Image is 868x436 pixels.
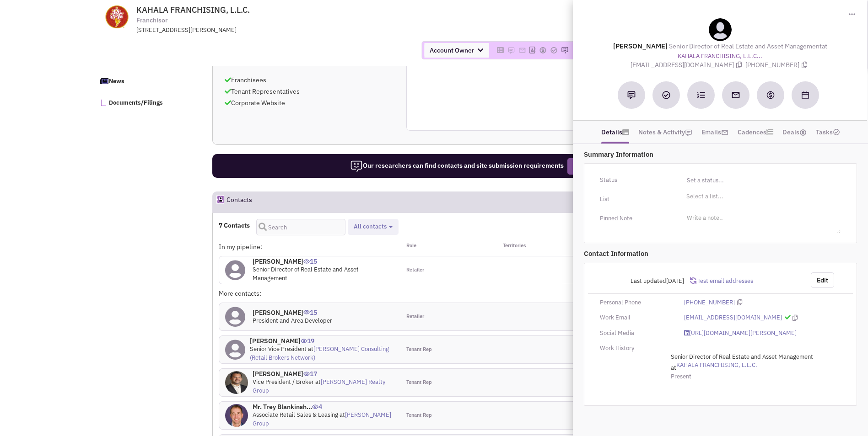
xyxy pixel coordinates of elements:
img: icon-researcher-20.png [350,160,363,173]
span: Tenant Rep [406,346,432,353]
span: Associate Retail Sales & Leasing [253,411,338,419]
img: Add a note [627,91,636,99]
h4: [PERSON_NAME] [253,308,332,317]
span: [PHONE_NUMBER] [745,61,809,69]
img: icon-UserInteraction.png [312,404,318,409]
div: More contacts: [219,289,400,298]
a: [PERSON_NAME] Group [253,411,391,427]
div: List [594,192,678,207]
img: u_A913Qge0C3WWxIxMJ9ow.jpg [225,371,248,394]
h4: [PERSON_NAME] [250,337,394,345]
img: Add a Task [662,91,670,99]
a: Cadences [738,125,773,139]
img: Please add to your accounts [518,47,526,54]
span: Vice President / Broker [253,378,314,386]
span: Account Owner [424,43,489,58]
span: Senior Director of Real Estate and Asset Management [669,42,822,50]
a: KAHALA FRANCHISING, L.L.C... [678,52,762,61]
input: Search [256,219,345,235]
a: Notes & Activity [638,125,692,139]
h4: Mr. Trey Blankinsh... [253,403,394,411]
img: Schedule a Meeting [802,91,809,99]
div: Last updated [594,272,690,290]
div: Pinned Note [594,211,678,226]
span: [DATE] [666,277,684,285]
img: Please add to your accounts [507,47,515,54]
lable: [PERSON_NAME] [613,42,668,50]
div: Status [594,173,678,187]
a: [PERSON_NAME] Realty Group [253,378,385,394]
p: Summary Information [584,149,857,159]
span: KAHALA FRANCHISING, L.L.C. [136,5,250,15]
img: icon-UserInteraction.png [303,259,310,264]
h4: [PERSON_NAME] [253,370,394,378]
div: Territories [491,242,582,251]
span: Tenant Rep [406,379,432,386]
img: icon-UserInteraction.png [303,310,310,314]
div: Role [400,242,491,251]
button: All contacts [351,222,395,232]
img: Create a deal [766,90,775,100]
span: Retailer [406,313,424,320]
p: Franchisees [225,75,394,85]
input: Set a status... [684,173,841,187]
span: Tenant Rep [406,412,432,419]
p: Contact Information [584,249,857,258]
div: Work Email [594,314,678,322]
h4: 7 Contacts [219,221,250,229]
a: [PERSON_NAME] Consulting (Retail Brokers Network) [250,345,389,362]
span: Our researchers can find contacts and site submission requirements [350,161,564,170]
img: Please add to your accounts [561,47,568,54]
img: icon-note.png [685,129,692,136]
span: All contacts [354,223,387,230]
span: Senior Director of Real Estate and Asset Management [671,353,817,362]
a: KAHALA FRANCHISING, L.L.C. [676,361,823,370]
img: teammate.png [709,18,732,41]
span: at [669,42,827,60]
a: Deals [782,125,807,139]
span: 19 [301,330,314,345]
img: v4O-fcMXT067BItvAjQfgQ.jpg [225,404,248,427]
span: Retailer [406,266,424,274]
img: Send an email [731,90,740,100]
a: Tasks [816,125,840,139]
span: 15 [303,250,317,266]
span: 4 [312,396,322,411]
a: Emails [701,125,728,139]
img: Please add to your accounts [539,47,546,54]
div: Personal Phone [594,298,678,307]
div: [STREET_ADDRESS][PERSON_NAME] [136,26,375,35]
img: icon-email-active-16.png [721,129,728,136]
p: Corporate Website [225,98,394,107]
span: President and Area Developer [253,317,332,324]
div: Work History [594,344,678,353]
img: icon-dealamount.png [799,129,807,136]
li: Select a list... [684,192,723,199]
span: Senior Director of Real Estate and Asset Management [253,266,359,282]
img: Please add to your accounts [550,47,557,54]
span: [EMAIL_ADDRESS][DOMAIN_NAME] [631,61,745,69]
span: 17 [303,363,317,378]
span: at [253,378,385,394]
span: Present [671,372,691,380]
span: Test email addresses [696,277,753,285]
span: Senior Vice President [250,345,307,353]
span: at [253,411,391,427]
button: Edit [811,272,834,288]
img: icon-UserInteraction.png [303,372,310,376]
div: In my pipeline: [219,242,400,251]
a: [URL][DOMAIN_NAME][PERSON_NAME] [684,329,797,338]
h4: [PERSON_NAME] [253,257,394,266]
span: at [250,345,389,362]
img: TaskCount.png [833,128,840,136]
p: Tenant Representatives [225,87,394,96]
a: [EMAIL_ADDRESS][DOMAIN_NAME] [684,314,782,322]
span: at [671,353,828,372]
button: Request Research [567,158,631,175]
h2: Contacts [226,192,252,212]
img: Subscribe to a cadence [697,91,705,99]
a: Documents/Filings [94,93,194,112]
div: Social Media [594,329,678,338]
img: icon-UserInteraction.png [301,339,307,343]
a: Details [601,125,629,139]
